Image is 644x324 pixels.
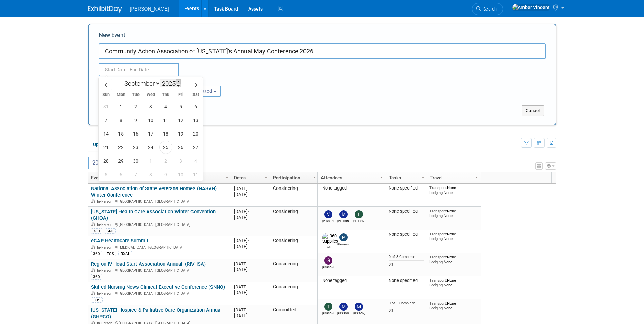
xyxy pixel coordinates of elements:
[234,267,267,272] div: [DATE]
[114,113,128,127] span: September 8, 2025
[234,244,267,249] div: [DATE]
[91,274,102,280] div: 360
[92,159,113,166] span: 2026
[389,232,424,237] div: None specified
[270,282,317,305] td: Considering
[91,228,102,234] div: 360
[273,172,313,183] a: Participation
[248,238,249,243] span: -
[337,218,349,223] div: Mike Springer
[144,113,158,127] span: September 10, 2025
[234,172,265,183] a: Dates
[429,236,444,241] span: Lodging:
[248,209,249,214] span: -
[91,244,228,250] div: [MEDICAL_DATA], [GEOGRAPHIC_DATA]
[389,255,424,259] div: 0 of 3 Complete
[99,76,165,85] div: Attendance / Format:
[322,311,334,315] div: Tom DeBell
[114,168,128,181] span: October 6, 2025
[429,255,478,265] div: None None
[175,76,241,85] div: Participation:
[248,261,249,266] span: -
[121,79,160,88] select: Month
[234,313,267,319] div: [DATE]
[522,105,544,116] button: Cancel
[234,192,267,197] div: [DATE]
[234,307,267,313] div: [DATE]
[322,265,334,269] div: Greg Friesen
[99,63,179,76] input: Start Date - End Date
[320,185,383,191] div: None tagged
[224,175,230,180] span: Column Settings
[91,290,228,296] div: [GEOGRAPHIC_DATA], [GEOGRAPHIC_DATA]
[337,241,349,246] div: Pharmacy Services
[320,278,383,283] div: None tagged
[91,268,95,272] img: In-Person Event
[129,154,143,167] span: September 30, 2025
[91,185,217,198] a: National Association of State Veterans Homes (NASVH) Winter Conference
[324,303,332,311] img: Tom DeBell
[234,261,267,267] div: [DATE]
[144,127,158,140] span: September 17, 2025
[429,278,447,283] span: Transport:
[310,172,317,182] a: Column Settings
[113,93,128,97] span: Mon
[379,172,386,182] a: Column Settings
[234,284,267,290] div: [DATE]
[129,113,143,127] span: September 9, 2025
[429,185,478,195] div: None None
[160,79,181,87] input: Year
[234,209,267,214] div: [DATE]
[91,222,95,226] img: In-Person Event
[270,259,317,282] td: Considering
[129,100,143,113] span: September 2, 2025
[189,154,202,167] span: October 4, 2025
[248,186,249,191] span: -
[129,141,143,154] span: September 23, 2025
[389,301,424,306] div: 0 of 5 Complete
[91,307,222,320] a: [US_STATE] Hospice & Palliative Care Organization Annual (GHPCO).
[91,267,228,273] div: [GEOGRAPHIC_DATA], [GEOGRAPHIC_DATA]
[99,168,113,181] span: October 5, 2025
[143,93,158,97] span: Wed
[353,218,365,223] div: Tom DeBell
[234,185,267,191] div: [DATE]
[174,100,187,113] span: September 5, 2025
[429,259,444,264] span: Lodging:
[429,232,478,241] div: None None
[189,127,202,140] span: September 20, 2025
[262,172,270,182] a: Column Settings
[174,168,187,181] span: October 10, 2025
[99,154,113,167] span: September 28, 2025
[475,175,480,180] span: Column Settings
[97,291,114,296] span: In-Person
[248,307,249,312] span: -
[481,6,497,12] span: Search
[91,284,225,290] a: Skilled Nursing News Clinical Executive Conference (SNNC)
[234,238,267,244] div: [DATE]
[91,238,148,244] a: eCAP Healthcare Summit
[91,209,216,221] a: [US_STATE] Health Care Association Winter Convention (GHCA)
[429,185,447,190] span: Transport:
[114,154,128,167] span: September 29, 2025
[144,168,158,181] span: October 8, 2025
[91,261,206,267] a: Region IV Head Start Association Annual. (RIVHSA)
[174,154,187,167] span: October 3, 2025
[91,172,226,183] a: Event
[429,232,447,236] span: Transport:
[97,222,114,227] span: In-Person
[420,175,426,180] span: Column Settings
[270,236,317,259] td: Considering
[270,184,317,207] td: Considering
[355,210,363,218] img: Tom DeBell
[223,172,231,182] a: Column Settings
[429,278,478,288] div: None None
[321,172,382,183] a: Attendees
[234,290,267,295] div: [DATE]
[99,141,113,154] span: September 21, 2025
[263,175,269,180] span: Column Settings
[159,154,172,167] span: October 2, 2025
[91,245,95,249] img: In-Person Event
[114,100,128,113] span: September 1, 2025
[389,262,424,267] div: 0%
